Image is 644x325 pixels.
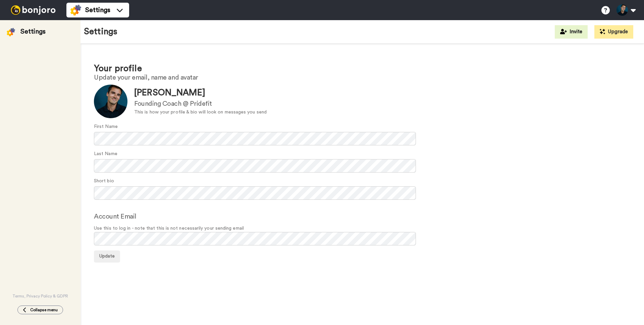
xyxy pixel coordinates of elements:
button: Upgrade [594,25,633,39]
img: settings-colored.svg [70,5,81,15]
span: Use this to log in - note that this is not necessarily your sending email [94,225,631,232]
h2: Update your email, name and avatar [94,74,631,81]
div: This is how your profile & bio will look on messages you send [134,109,267,116]
h1: Settings [84,27,117,37]
div: [PERSON_NAME] [134,87,267,99]
label: Last Name [94,150,117,157]
img: settings-colored.svg [7,28,15,36]
button: Collapse menu [17,306,63,314]
label: First Name [94,123,118,130]
label: Account Email [94,212,137,222]
button: Invite [555,25,588,39]
div: Settings [20,27,46,36]
button: Update [94,250,120,263]
h1: Your profile [94,64,631,74]
div: Founding Coach @ Pridefit [134,99,267,109]
span: Collapse menu [30,307,58,313]
label: Short bio [94,178,114,185]
span: Update [99,254,115,259]
span: Settings [85,5,110,15]
img: bj-logo-header-white.svg [8,5,58,15]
